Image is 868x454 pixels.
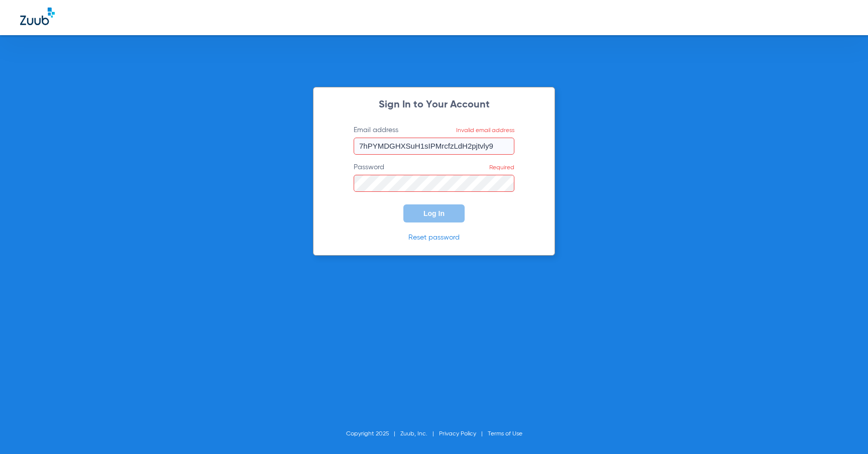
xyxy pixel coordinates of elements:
[20,8,55,25] img: Zuub Logo
[354,162,514,192] label: Password
[354,138,514,155] input: Email addressInvalid email address
[408,234,460,241] a: Reset password
[489,165,514,171] span: Required
[400,429,439,439] li: Zuub, Inc.
[439,431,476,437] a: Privacy Policy
[346,429,400,439] li: Copyright 2025
[456,128,514,134] span: Invalid email address
[354,175,514,192] input: PasswordRequired
[354,125,514,155] label: Email address
[403,204,465,222] button: Log In
[339,100,529,110] h2: Sign In to Your Account
[423,209,445,217] span: Log In
[488,431,522,437] a: Terms of Use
